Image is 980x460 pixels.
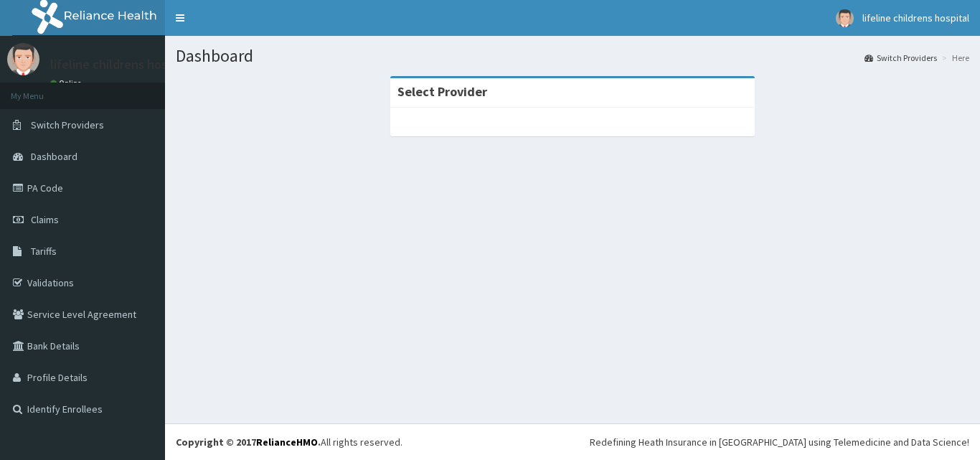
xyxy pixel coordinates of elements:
span: lifeline childrens hospital [862,11,969,24]
span: Tariffs [31,245,57,258]
a: Online [50,78,85,88]
img: User Image [7,43,39,75]
p: lifeline childrens hospital [50,58,193,71]
li: Here [938,52,969,64]
footer: All rights reserved. [165,423,980,460]
span: Dashboard [31,150,77,163]
strong: Select Provider [397,83,487,100]
h1: Dashboard [176,47,969,65]
a: RelianceHMO [256,436,318,449]
img: User Image [836,9,854,27]
a: Switch Providers [864,52,937,64]
div: Redefining Heath Insurance in [GEOGRAPHIC_DATA] using Telemedicine and Data Science! [590,435,969,449]
span: Switch Providers [31,118,104,131]
strong: Copyright © 2017 . [176,436,321,449]
span: Claims [31,213,59,226]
